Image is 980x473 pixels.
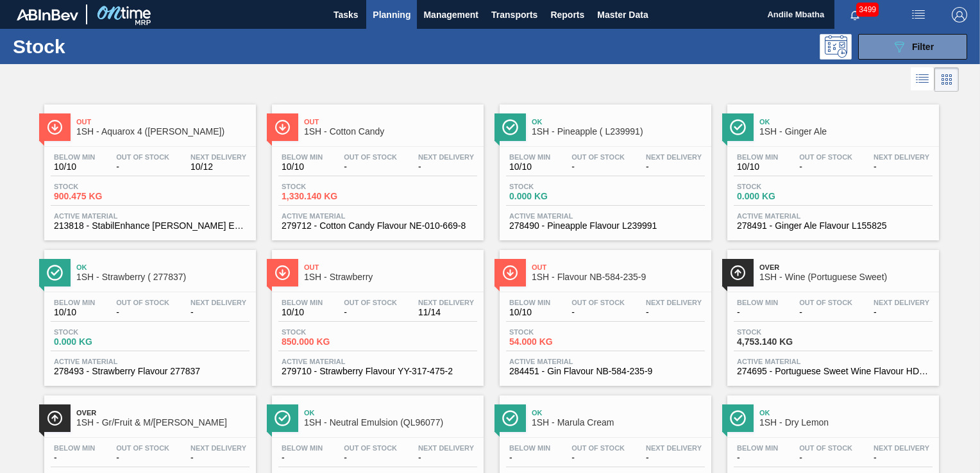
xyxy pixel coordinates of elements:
[509,299,550,306] span: Below Min
[759,127,933,137] span: 1SH - Ginger Ale
[47,265,63,281] img: Ícone
[737,153,778,161] span: Below Min
[911,67,934,92] div: List Vision
[282,221,474,231] span: 279712 - Cotton Candy Flavour NE-010-669-8
[54,212,246,220] span: Active Material
[418,308,474,317] span: 11/14
[13,39,197,54] h1: Stock
[282,308,323,317] span: 10/10
[282,153,323,161] span: Below Min
[418,153,474,161] span: Next Delivery
[952,7,967,22] img: Logout
[282,299,323,306] span: Below Min
[418,162,474,172] span: -
[490,95,718,240] a: ÍconeOk1SH - Pineapple ( L239991)Below Min10/10Out Of Stock-Next Delivery-Stock0.000 KGActive Mat...
[737,212,929,220] span: Active Material
[304,127,477,137] span: 1SH - Cotton Candy
[759,118,933,126] span: Ok
[76,409,249,417] span: Over
[799,299,852,306] span: Out Of Stock
[799,153,852,161] span: Out Of Stock
[491,7,537,22] span: Transports
[344,453,397,463] span: -
[571,299,625,306] span: Out Of Stock
[344,162,397,172] span: -
[332,7,360,22] span: Tasks
[76,418,249,427] span: 1SH - Gr/Fruit & M/Berry
[344,308,397,317] span: -
[646,299,702,306] span: Next Delivery
[737,183,827,190] span: Stock
[509,328,599,336] span: Stock
[799,308,852,317] span: -
[718,240,945,386] a: ÍconeOver1SH - Wine (Portuguese Sweet)Below Min-Out Of Stock-Next Delivery-Stock4,753.140 KGActiv...
[834,6,875,24] button: Notifications
[509,192,599,201] span: 0.000 KG
[759,409,933,417] span: Ok
[532,272,705,282] span: 1SH - Flavour NB-584-235-9
[190,453,246,463] span: -
[35,95,262,240] a: ÍconeOut1SH - Aquarox 4 ([PERSON_NAME])Below Min10/10Out Of Stock-Next Delivery10/12Stock900.475 ...
[509,221,702,231] span: 278490 - Pineapple Flavour L239991
[856,3,879,17] span: 3499
[874,153,929,161] span: Next Delivery
[304,263,477,271] span: Out
[799,453,852,463] span: -
[262,240,490,386] a: ÍconeOut1SH - StrawberryBelow Min10/10Out Of Stock-Next Delivery11/14Stock850.000 KGActive Materi...
[116,299,169,306] span: Out Of Stock
[54,192,144,201] span: 900.475 KG
[737,192,827,201] span: 0.000 KG
[737,328,827,336] span: Stock
[54,367,246,376] span: 278493 - Strawberry Flavour 277837
[116,308,169,317] span: -
[76,272,249,282] span: 1SH - Strawberry ( 277837)
[646,153,702,161] span: Next Delivery
[502,265,518,281] img: Ícone
[737,221,929,231] span: 278491 - Ginger Ale Flavour L155825
[47,410,63,426] img: Ícone
[116,453,169,463] span: -
[759,418,933,427] span: 1SH - Dry Lemon
[54,444,95,452] span: Below Min
[737,308,778,317] span: -
[262,95,490,240] a: ÍconeOut1SH - Cotton CandyBelow Min10/10Out Of Stock-Next Delivery-Stock1,330.140 KGActive Materi...
[571,308,625,317] span: -
[54,453,95,463] span: -
[509,308,550,317] span: 10/10
[509,444,550,452] span: Below Min
[344,153,397,161] span: Out Of Stock
[490,240,718,386] a: ÍconeOut1SH - Flavour NB-584-235-9Below Min10/10Out Of Stock-Next Delivery-Stock54.000 KGActive M...
[718,95,945,240] a: ÍconeOk1SH - Ginger AleBelow Min10/10Out Of Stock-Next Delivery-Stock0.000 KGActive Material27849...
[737,358,929,365] span: Active Material
[190,299,246,306] span: Next Delivery
[874,308,929,317] span: -
[54,337,144,347] span: 0.000 KG
[275,410,291,426] img: Ícone
[54,358,246,365] span: Active Material
[344,444,397,452] span: Out Of Stock
[502,410,518,426] img: Ícone
[47,119,63,135] img: Ícone
[275,119,291,135] img: Ícone
[737,444,778,452] span: Below Min
[282,212,474,220] span: Active Material
[509,212,702,220] span: Active Material
[646,308,702,317] span: -
[820,34,852,60] div: Programming: no user selected
[418,444,474,452] span: Next Delivery
[17,9,78,21] img: TNhmsLtSVTkK8tSr43FrP2fwEKptu5GPRR3wAAAABJRU5ErkJggg==
[571,153,625,161] span: Out Of Stock
[76,263,249,271] span: Ok
[737,453,778,463] span: -
[874,444,929,452] span: Next Delivery
[874,299,929,306] span: Next Delivery
[509,183,599,190] span: Stock
[730,265,746,281] img: Ícone
[912,42,934,52] span: Filter
[737,299,778,306] span: Below Min
[304,418,477,427] span: 1SH - Neutral Emulsion (QL96077)
[76,118,249,126] span: Out
[550,7,584,22] span: Reports
[282,453,323,463] span: -
[418,453,474,463] span: -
